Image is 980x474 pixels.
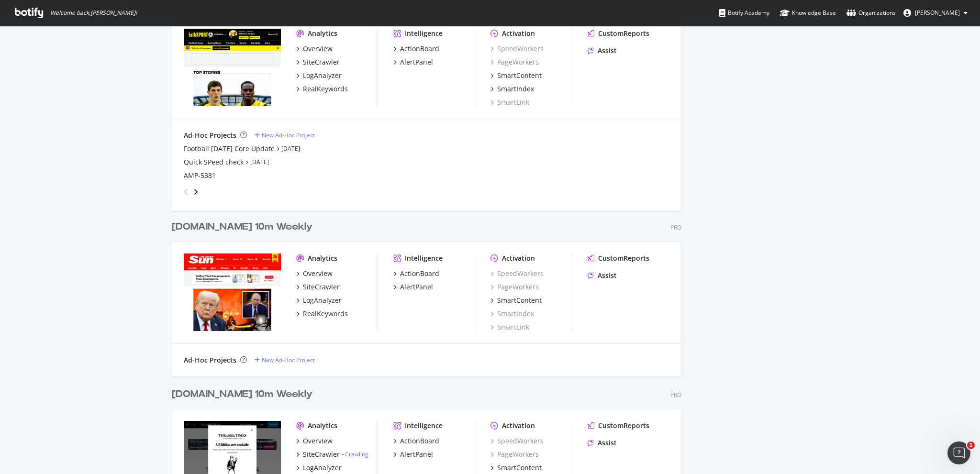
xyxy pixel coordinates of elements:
[255,131,315,139] a: New Ad-Hoc Project
[497,463,542,473] div: SmartContent
[184,131,236,140] div: Ad-Hoc Projects
[400,436,439,446] div: ActionBoard
[400,57,433,67] div: AlertPanel
[172,220,312,234] div: [DOMAIN_NAME] 10m Weekly
[497,296,542,305] div: SmartContent
[303,309,348,319] div: RealKeywords
[393,57,433,67] a: AlertPanel
[255,356,315,364] a: New Ad-Hoc Project
[670,391,681,399] div: Pro
[303,71,342,80] div: LogAnalyzer
[296,463,342,473] a: LogAnalyzer
[405,421,443,430] div: Intelligence
[180,184,192,199] div: angle-left
[342,450,368,458] div: -
[490,282,539,292] a: PageWorkers
[490,98,529,107] a: SmartLink
[400,282,433,292] div: AlertPanel
[303,296,342,305] div: LogAnalyzer
[184,29,281,106] img: talksport.com
[303,269,333,278] div: Overview
[588,46,617,55] a: Assist
[598,254,649,263] div: CustomReports
[598,421,649,430] div: CustomReports
[250,158,269,166] a: [DATE]
[303,282,340,292] div: SiteCrawler
[588,271,617,280] a: Assist
[502,29,535,38] div: Activation
[296,44,333,54] a: Overview
[393,436,439,446] a: ActionBoard
[896,5,975,21] button: [PERSON_NAME]
[490,463,542,473] a: SmartContent
[296,296,342,305] a: LogAnalyzer
[172,220,316,234] a: [DOMAIN_NAME] 10m Weekly
[490,71,542,80] a: SmartContent
[308,29,337,38] div: Analytics
[490,57,539,67] a: PageWorkers
[400,269,439,278] div: ActionBoard
[670,223,681,231] div: Pro
[184,171,216,180] a: AMP-5381
[184,254,281,331] img: thesun.ie
[296,436,333,446] a: Overview
[303,84,348,94] div: RealKeywords
[490,296,542,305] a: SmartContent
[296,269,333,278] a: Overview
[598,29,649,38] div: CustomReports
[296,309,348,319] a: RealKeywords
[598,271,617,280] div: Assist
[400,450,433,459] div: AlertPanel
[184,144,275,154] a: Football [DATE] Core Update
[598,438,617,448] div: Assist
[780,8,836,18] div: Knowledge Base
[490,322,529,332] a: SmartLink
[502,421,535,430] div: Activation
[184,355,236,365] div: Ad-Hoc Projects
[303,57,340,67] div: SiteCrawler
[588,254,649,263] a: CustomReports
[393,450,433,459] a: AlertPanel
[296,84,348,94] a: RealKeywords
[192,187,199,197] div: angle-right
[490,436,544,446] div: SpeedWorkers
[719,8,769,18] div: Botify Academy
[303,44,333,54] div: Overview
[490,309,534,319] a: SmartIndex
[490,84,534,94] a: SmartIndex
[172,387,316,401] a: [DOMAIN_NAME] 10m Weekly
[846,8,896,18] div: Organizations
[393,44,439,54] a: ActionBoard
[184,157,244,167] a: Quick SPeed check
[296,450,368,459] a: SiteCrawler- Crawling
[588,29,649,38] a: CustomReports
[490,44,544,54] a: SpeedWorkers
[303,450,340,459] div: SiteCrawler
[588,438,617,448] a: Assist
[947,441,970,464] iframe: Intercom live chat
[296,71,342,80] a: LogAnalyzer
[393,282,433,292] a: AlertPanel
[405,254,443,263] div: Intelligence
[915,9,960,17] span: Richard Deng
[308,421,337,430] div: Analytics
[345,450,368,458] a: Crawling
[490,450,539,459] a: PageWorkers
[296,57,340,67] a: SiteCrawler
[598,46,617,55] div: Assist
[490,269,544,278] a: SpeedWorkers
[296,282,340,292] a: SiteCrawler
[262,131,315,139] div: New Ad-Hoc Project
[502,254,535,263] div: Activation
[588,421,649,430] a: CustomReports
